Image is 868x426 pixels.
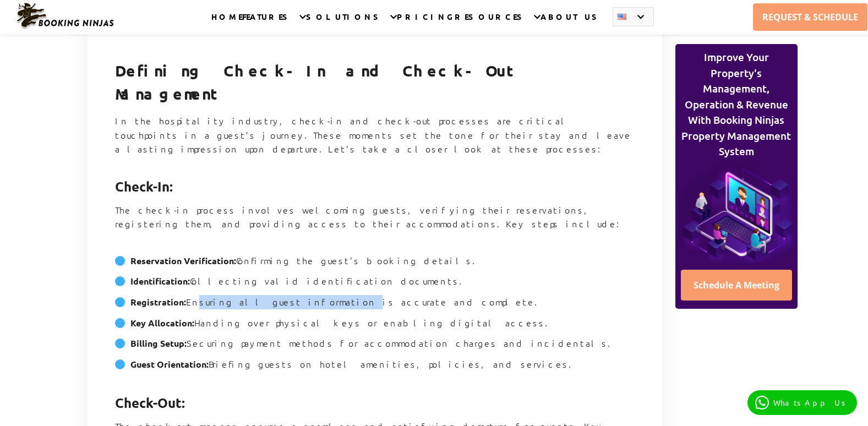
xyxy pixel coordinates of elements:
[306,12,383,34] a: SOLUTIONS
[679,160,794,266] img: blog-cta-bg_aside.png
[130,317,194,329] strong: Key Allocation:
[130,337,187,349] strong: Billing Setup:
[130,296,186,308] strong: Registration:
[115,114,635,170] p: In the hospitality industry, check-in and check-out processes are critical touchpoints in a guest...
[681,270,792,301] a: Schedule A Meeting
[115,61,518,103] strong: Defining Check-In and Check-Out Management
[455,12,527,34] a: RESOURCES
[242,12,292,34] a: FEATURES
[115,178,173,195] strong: Check-In:
[115,336,635,357] li: Securing payment methods for accommodation charges and incidentals.
[115,357,635,378] li: Briefing guests on hotel amenities, policies, and services.
[679,50,794,160] p: Improve Your Property's Management, Operation & Revenue With Booking Ninjas Property Management S...
[211,12,242,34] a: HOME
[115,274,635,295] li: Collecting valid identification documents.
[15,2,114,30] img: Booking Ninjas Logo
[130,358,209,370] strong: Guest Orientation:
[541,12,602,34] a: ABOUT US
[115,394,185,411] strong: Check-Out:
[115,203,635,245] p: The check-in process involves welcoming guests, verifying their reservations, registering them, a...
[747,390,857,415] a: WhatsApp Us
[115,316,635,337] li: Handing over physical keys or enabling digital access.
[130,275,190,287] strong: Identification:
[115,254,635,275] li: Confirming the guest’s booking details.
[773,398,849,407] p: WhatsApp Us
[130,255,236,266] strong: Reservation Verification:
[115,295,635,316] li: Ensuring all guest information is accurate and complete.
[397,12,455,34] a: PRICING
[753,3,867,31] a: REQUEST & SCHEDULE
